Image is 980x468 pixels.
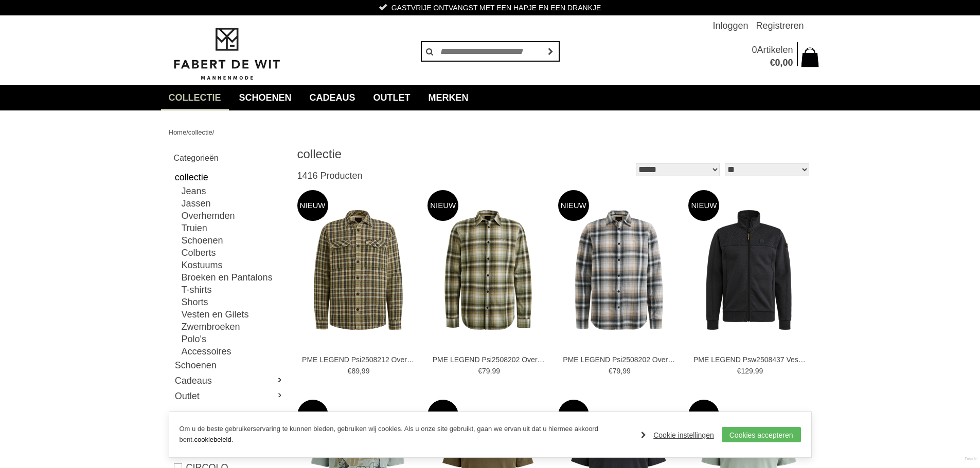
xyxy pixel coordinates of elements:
[180,424,631,445] p: Om u de beste gebruikerservaring te kunnen bieden, gebruiken wij cookies. Als u onze site gebruik...
[174,152,284,164] h2: Categorieën
[752,45,757,55] span: 0
[688,210,809,330] img: PME LEGEND Psw2508437 Vesten en Gilets
[194,436,231,443] a: cookiebeleid
[641,427,714,443] a: Cookie instellingen
[182,185,284,197] a: Jeans
[182,284,284,296] a: T-shirts
[182,296,284,308] a: Shorts
[174,373,284,388] a: Cadeaus
[182,197,284,210] a: Jassen
[753,367,755,375] span: ,
[421,85,476,110] a: Merken
[757,45,793,55] span: Artikelen
[613,367,621,375] span: 79
[965,453,977,465] a: Divide
[433,355,546,364] a: PME LEGEND Psi2508202 Overhemden
[182,321,284,333] a: Zwembroeken
[609,367,613,375] span: €
[741,367,753,375] span: 129
[492,367,500,375] span: 99
[297,210,418,330] img: PME LEGEND Psi2508212 Overhemden
[302,355,415,364] a: PME LEGEND Psi2508212 Overhemden
[780,58,782,68] span: ,
[182,259,284,271] a: Kostuums
[737,367,741,375] span: €
[722,427,801,442] a: Cookies accepteren
[182,247,284,259] a: Colberts
[782,58,793,68] span: 00
[622,367,631,375] span: 99
[188,128,212,136] a: collectie
[182,345,284,358] a: Accessoires
[297,146,555,162] h1: collectie
[182,222,284,234] a: Truien
[182,333,284,345] a: Polo's
[360,367,362,375] span: ,
[169,128,187,136] a: Home
[348,367,352,375] span: €
[756,15,804,36] a: Registreren
[302,85,363,110] a: Cadeaus
[770,58,775,68] span: €
[755,367,763,375] span: 99
[482,367,490,375] span: 79
[712,15,748,36] a: Inloggen
[182,271,284,284] a: Broeken en Pantalons
[231,85,299,110] a: Schoenen
[174,388,284,404] a: Outlet
[478,367,482,375] span: €
[297,171,363,181] span: 1416 Producten
[186,128,188,136] span: /
[182,234,284,247] a: Schoenen
[182,308,284,321] a: Vesten en Gilets
[693,355,807,364] a: PME LEGEND Psw2508437 Vesten en Gilets
[775,58,780,68] span: 0
[563,355,676,364] a: PME LEGEND Psi2508202 Overhemden
[558,210,679,330] img: PME LEGEND Psi2508202 Overhemden
[161,85,229,110] a: collectie
[366,85,418,110] a: Outlet
[174,170,284,185] a: collectie
[620,367,622,375] span: ,
[490,367,492,375] span: ,
[182,210,284,222] a: Overhemden
[351,367,360,375] span: 89
[169,26,284,82] img: Fabert de Wit
[212,128,215,136] span: /
[362,367,370,375] span: 99
[174,358,284,373] a: Schoenen
[427,210,548,330] img: PME LEGEND Psi2508202 Overhemden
